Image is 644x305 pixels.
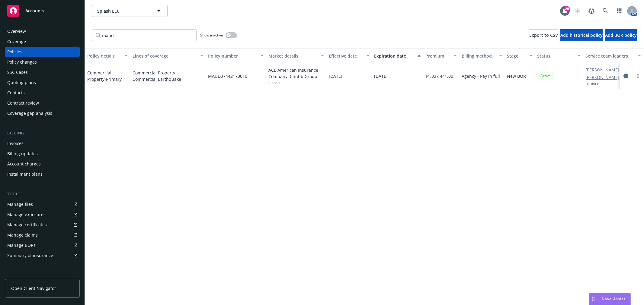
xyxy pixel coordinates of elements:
[374,73,388,79] span: [DATE]
[208,53,257,59] div: Policy number
[133,70,203,76] a: Commercial Property
[130,49,206,63] button: Lines of coverage
[5,241,80,250] a: Manage BORs
[585,5,598,17] a: Report a Bug
[613,5,625,17] a: Switch app
[560,29,603,41] button: Add historical policy
[425,73,453,79] span: $1,337,441.00
[5,191,80,197] div: Tools
[5,37,80,46] a: Coverage
[585,53,634,59] div: Service team leaders
[7,159,41,169] div: Account charges
[133,53,197,59] div: Lines of coverage
[535,49,583,63] button: Status
[133,76,203,82] a: Commercial Earthquake
[7,108,52,118] div: Coverage gap analysis
[602,296,626,301] span: Nova Assist
[374,53,414,59] div: Expiration date
[5,159,80,169] a: Account charges
[7,149,38,159] div: Billing updates
[5,139,80,148] a: Invoices
[583,49,643,63] button: Service team leaders
[5,2,80,19] a: Accounts
[599,5,611,17] a: Search
[423,49,459,63] button: Premium
[634,72,642,80] a: more
[97,8,149,14] span: Splash LLC
[5,230,80,240] a: Manage claims
[5,200,80,209] a: Manage files
[560,32,603,38] span: Add historical policy
[104,76,122,82] span: - Primary
[589,293,597,305] div: Drag to move
[7,210,46,219] div: Manage exposures
[5,98,80,108] a: Contract review
[268,67,324,80] div: ACE American Insurance Company, Chubb Group
[7,200,33,209] div: Manage files
[605,29,637,41] button: Add BOR policy
[5,57,80,67] a: Policy changes
[92,29,197,41] input: Filter by keyword...
[7,241,36,250] div: Manage BORs
[5,272,80,278] div: Analytics hub
[5,108,80,118] a: Coverage gap analysis
[505,49,535,63] button: Stage
[92,5,168,17] button: Splash LLC
[208,73,247,79] span: MAUD37442173010
[7,37,26,46] div: Coverage
[572,5,584,17] a: Start snowing
[11,285,56,291] span: Open Client Navigator
[329,53,363,59] div: Effective date
[7,98,39,108] div: Contract review
[7,251,53,260] div: Summary of insurance
[7,68,28,77] div: SSC Cases
[529,29,558,41] button: Export to CSV
[462,53,495,59] div: Billing method
[585,74,619,80] a: [PERSON_NAME]
[326,49,372,63] button: Effective date
[372,49,423,63] button: Expiration date
[7,47,22,57] div: Policies
[268,80,324,85] span: Show all
[5,149,80,159] a: Billing updates
[266,49,326,63] button: Market details
[459,49,505,63] button: Billing method
[5,68,80,77] a: SSC Cases
[7,88,25,98] div: Contacts
[25,8,44,13] span: Accounts
[507,73,526,79] span: New BOR
[5,220,80,230] a: Manage certificates
[529,32,558,38] span: Export to CSV
[87,70,122,82] a: Commercial Property
[5,210,80,219] a: Manage exposures
[7,139,24,148] div: Invoices
[5,130,80,136] div: Billing
[564,6,570,11] div: 29
[507,53,526,59] div: Stage
[537,53,574,59] div: Status
[5,88,80,98] a: Contacts
[587,82,599,85] button: 3 more
[5,169,80,179] a: Installment plans
[7,230,38,240] div: Manage claims
[5,78,80,87] a: Quoting plans
[5,47,80,57] a: Policies
[425,53,450,59] div: Premium
[462,73,500,79] span: Agency - Pay in full
[540,73,552,79] span: Active
[85,49,130,63] button: Policy details
[268,53,317,59] div: Market details
[7,169,43,179] div: Installment plans
[7,220,47,230] div: Manage certificates
[200,33,223,38] span: Show inactive
[585,67,619,73] a: [PERSON_NAME]
[206,49,266,63] button: Policy number
[5,251,80,260] a: Summary of insurance
[622,72,630,80] a: circleInformation
[5,27,80,36] a: Overview
[7,78,36,87] div: Quoting plans
[589,293,631,305] button: Nova Assist
[605,32,637,38] span: Add BOR policy
[7,57,37,67] div: Policy changes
